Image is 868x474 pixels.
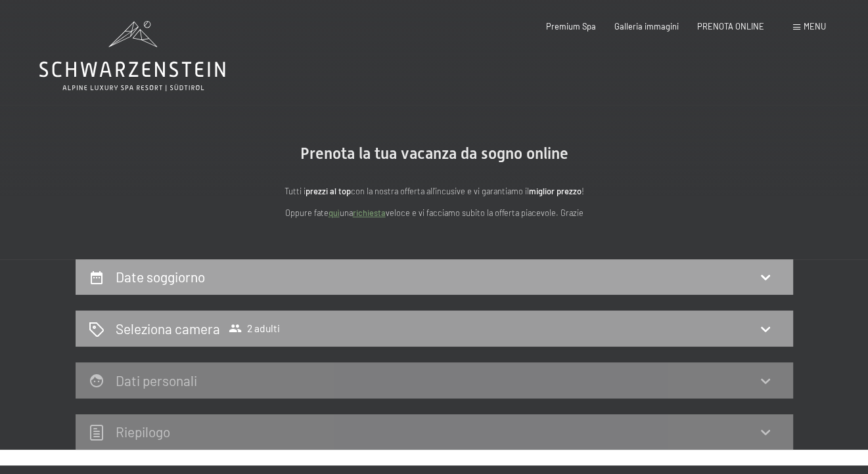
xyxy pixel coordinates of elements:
a: quì [329,207,340,218]
span: Prenota la tua vacanza da sogno online [300,144,568,163]
a: Galleria immagini [614,21,679,32]
h2: Riepilogo [116,423,170,440]
h2: Dati personali [116,372,197,389]
span: 2 adulti [229,322,280,335]
a: PRENOTA ONLINE [697,21,764,32]
a: richiesta [353,207,386,218]
p: Tutti i con la nostra offerta all'incusive e vi garantiamo il ! [171,184,697,198]
h2: Seleziona camera [116,319,220,338]
strong: miglior prezzo [529,186,582,196]
h2: Date soggiorno [116,269,205,285]
p: Oppure fate una veloce e vi facciamo subito la offerta piacevole. Grazie [171,206,697,219]
span: Menu [804,21,826,32]
strong: prezzi al top [306,186,351,196]
a: Premium Spa [546,21,596,32]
